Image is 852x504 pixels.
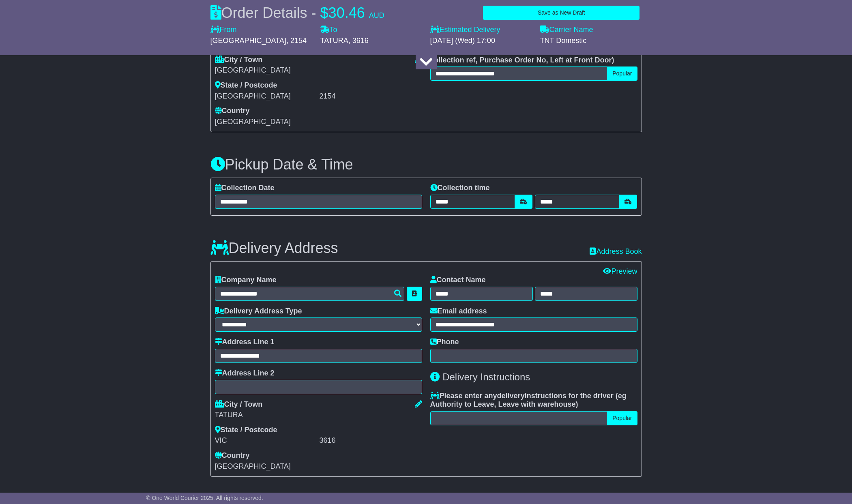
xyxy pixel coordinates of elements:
a: Preview [603,267,637,275]
label: Country [215,107,250,116]
a: Address Book [590,247,642,255]
label: Company Name [215,276,277,285]
span: 30.46 [328,4,365,21]
span: , 2154 [286,36,307,45]
label: Carrier Name [540,26,593,34]
h3: Pickup Date & Time [210,157,642,173]
label: Contact Name [430,276,486,285]
label: To [320,26,337,34]
label: State / Postcode [215,426,277,435]
span: delivery [497,392,525,400]
button: Save as New Draft [483,6,640,20]
button: Popular [607,411,637,425]
label: Delivery Address Type [215,307,302,316]
span: © One World Courier 2025. All rights reserved. [146,495,263,501]
label: Email address [430,307,487,316]
div: 2154 [320,92,422,101]
span: Delivery Instructions [442,371,530,382]
span: , 3616 [348,36,369,45]
label: Estimated Delivery [430,26,532,34]
span: $ [320,4,328,21]
span: TATURA [320,36,348,45]
label: City / Town [215,400,263,409]
span: [GEOGRAPHIC_DATA] [210,36,286,45]
span: [GEOGRAPHIC_DATA] [215,118,291,126]
label: Collection Date [215,184,275,193]
label: Address Line 2 [215,369,275,378]
label: Please enter any instructions for the driver ( ) [430,392,637,409]
div: [DATE] (Wed) 17:00 [430,36,532,45]
label: Phone [430,338,459,347]
span: eg Authority to Leave, Leave with warehouse [430,392,627,409]
h3: Delivery Address [210,240,338,256]
label: From [210,26,237,34]
button: Popular [607,66,637,81]
div: VIC [215,436,318,445]
div: TATURA [215,411,422,420]
label: Collection time [430,184,490,193]
div: Order Details - [210,4,384,21]
span: AUD [369,11,384,19]
div: 3616 [320,436,422,445]
span: [GEOGRAPHIC_DATA] [215,462,291,470]
div: TNT Domestic [540,36,642,45]
label: Address Line 1 [215,338,275,347]
div: [GEOGRAPHIC_DATA] [215,66,422,75]
div: [GEOGRAPHIC_DATA] [215,92,318,101]
label: State / Postcode [215,81,277,90]
label: City / Town [215,56,263,64]
label: Country [215,451,250,460]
